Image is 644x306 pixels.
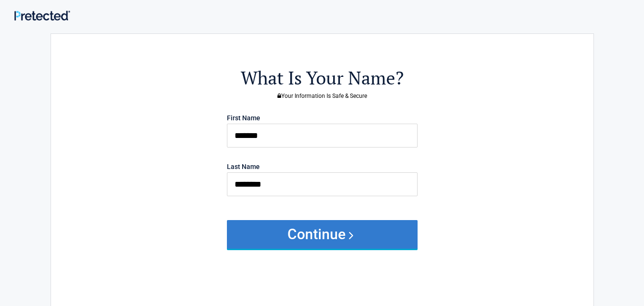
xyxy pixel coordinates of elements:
label: First Name [227,115,260,121]
h3: Your Information Is Safe & Secure [103,93,541,99]
h2: What Is Your Name? [103,66,541,90]
label: Last Name [227,163,260,170]
button: Continue [227,220,418,249]
img: Main Logo [14,11,70,21]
